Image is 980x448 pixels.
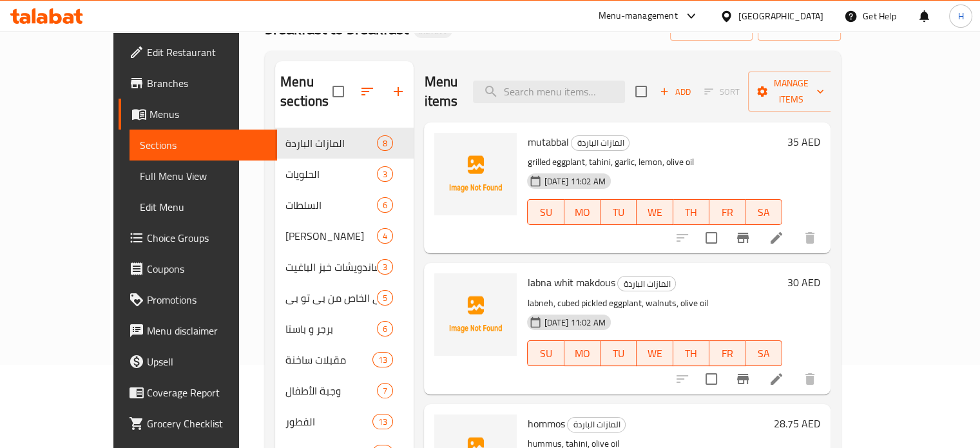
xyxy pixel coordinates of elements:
span: Coverage Report [147,385,267,400]
span: 4 [378,230,392,242]
span: WE [642,203,668,222]
button: delete [794,222,825,253]
div: items [377,197,393,213]
span: Branches [147,75,267,91]
span: Select all sections [325,78,352,105]
span: H [957,9,963,23]
span: 3 [378,261,392,273]
button: FR [709,340,745,366]
div: سندويشات بالخبز العربي الخاص من بي تو بي [285,290,377,306]
div: الفطور13 [275,406,414,437]
a: Choice Groups [119,222,277,253]
span: [DATE] 11:02 AM [539,175,610,188]
span: Select to update [698,365,725,393]
span: [DATE] 11:02 AM [539,317,610,329]
button: Branch-specific-item [727,364,758,394]
span: Select section [628,78,655,105]
a: Edit menu item [769,230,784,246]
button: Add section [383,76,414,107]
p: labneh, cubed pickled eggplant, walnuts, olive oil [527,295,782,311]
span: 6 [378,323,392,335]
a: Menu disclaimer [119,315,277,346]
span: 3 [378,168,392,180]
a: Sections [130,130,277,161]
div: [PERSON_NAME]4 [275,220,414,251]
div: المازات الباردة [571,135,629,151]
div: Menu-management [599,8,678,24]
button: SU [527,199,564,225]
a: Full Menu View [130,161,277,191]
div: items [377,135,393,151]
span: SU [533,344,559,363]
button: TH [673,340,709,366]
span: FR [715,344,740,363]
span: mutabbal [527,132,568,151]
a: Edit Menu [130,191,277,222]
span: TH [678,203,704,222]
span: Manage items [758,75,824,108]
a: Coverage Report [119,377,277,408]
div: ساندويشات خبز الباغيت3 [275,251,414,282]
div: items [377,321,393,336]
span: الفطور [285,414,372,429]
input: search [473,81,625,103]
button: SA [745,199,782,225]
img: mutabbal [434,133,517,215]
button: Branch-specific-item [727,222,758,253]
a: Menus [119,99,277,130]
span: Sort sections [352,76,383,107]
a: Grocery Checklist [119,408,277,439]
span: Edit Menu [140,199,267,215]
div: items [377,228,393,244]
span: وجبة الأطفال [285,383,377,398]
div: items [377,383,393,398]
h6: 28.75 AED [774,414,820,433]
span: Menu disclaimer [147,323,267,338]
span: Menus [149,106,267,122]
span: SU [533,203,559,222]
span: الحلويات [285,166,377,182]
span: 13 [373,354,392,366]
h2: Menu sections [280,72,332,111]
span: Edit Restaurant [147,44,267,60]
div: المازات الباردة [285,135,377,151]
span: Choice Groups [147,230,267,246]
a: Edit Restaurant [119,37,277,68]
button: MO [564,340,600,366]
div: وجبة الأطفال7 [275,375,414,406]
span: Select to update [698,224,725,251]
a: Coupons [119,253,277,284]
button: TH [673,199,709,225]
div: المازات الباردة [567,417,626,433]
a: Edit menu item [769,371,784,387]
span: 7 [378,385,392,397]
span: 13 [373,416,392,428]
div: items [377,259,393,275]
div: items [372,352,393,367]
div: برجر و باستا [285,321,377,336]
img: labna whit makdous [434,273,517,356]
button: WE [637,199,673,225]
button: TU [600,340,637,366]
span: Upsell [147,354,267,369]
span: Add [658,84,693,99]
span: 8 [378,137,392,150]
span: Full Menu View [140,168,267,184]
div: بيتزا [285,228,377,244]
div: المازات الباردة [617,276,676,291]
a: Branches [119,68,277,99]
button: Add [655,82,696,102]
span: FR [715,203,740,222]
span: 6 [378,199,392,211]
a: Promotions [119,284,277,315]
button: SU [527,340,564,366]
span: Grocery Checklist [147,416,267,431]
button: TU [600,199,637,225]
span: مقبلات ساخنة [285,352,372,367]
button: SA [745,340,782,366]
div: items [372,414,393,429]
span: Sections [140,137,267,153]
span: MO [570,344,595,363]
